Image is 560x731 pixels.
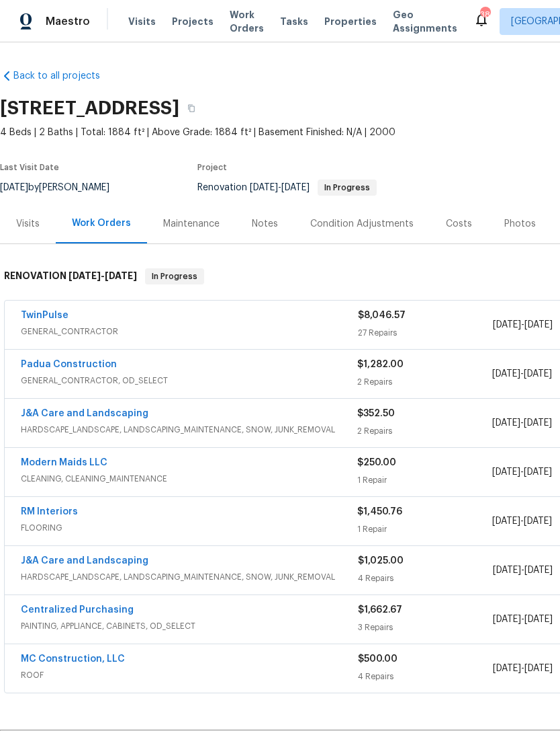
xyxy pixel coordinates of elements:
span: - [492,514,552,528]
span: Properties [324,15,377,28]
h6: RENOVATION [4,268,137,284]
span: Renovation [197,183,377,192]
span: - [492,367,552,381]
span: $500.00 [358,654,398,664]
span: [DATE] [524,418,552,428]
span: [DATE] [281,183,310,192]
span: $1,025.00 [358,556,404,566]
span: [DATE] [524,320,553,330]
div: 38 [480,8,489,22]
span: Tasks [280,17,308,26]
div: 1 Repair [357,473,492,487]
a: J&A Care and Landscaping [21,556,148,566]
span: PAINTING, APPLIANCE, CABINETS, OD_SELECT [21,619,358,633]
a: J&A Care and Landscaping [21,409,148,418]
div: 3 Repairs [358,621,493,634]
span: [DATE] [524,467,552,477]
span: - [492,465,552,479]
span: - [493,564,553,577]
span: In Progress [319,184,375,192]
div: Costs [446,217,472,231]
span: [DATE] [68,271,101,280]
span: Work Orders [230,8,264,35]
a: MC Construction, LLC [21,654,125,664]
div: Condition Adjustments [310,217,414,231]
span: GENERAL_CONTRACTOR, OD_SELECT [21,374,357,387]
div: Notes [252,217,278,231]
span: [DATE] [492,418,520,428]
a: Modern Maids LLC [21,458,107,467]
span: FLOORING [21,521,357,535]
span: - [492,416,552,430]
span: [DATE] [250,183,278,192]
div: Maintenance [163,217,220,231]
span: [DATE] [492,369,520,379]
a: RM Interiors [21,507,78,516]
span: [DATE] [492,516,520,526]
div: 1 Repair [357,523,492,536]
span: [DATE] [524,615,553,624]
span: $352.50 [357,409,395,418]
span: $1,662.67 [358,605,402,615]
span: CLEANING, CLEANING_MAINTENANCE [21,472,357,486]
span: [DATE] [524,516,552,526]
span: Project [197,163,227,171]
div: Work Orders [72,217,131,230]
span: [DATE] [493,664,521,673]
div: Visits [16,217,40,231]
span: [DATE] [524,369,552,379]
div: 2 Repairs [357,424,492,438]
span: - [493,613,553,626]
span: [DATE] [105,271,137,280]
span: [DATE] [493,320,521,330]
span: Visits [128,15,156,28]
a: Centralized Purchasing [21,605,134,615]
span: [DATE] [524,664,553,673]
span: In Progress [146,270,203,283]
span: [DATE] [493,615,521,624]
span: - [250,183,310,192]
span: $8,046.57 [358,311,406,320]
span: $1,282.00 [357,360,404,369]
div: 27 Repairs [358,326,493,340]
div: Photos [504,217,536,231]
button: Copy Address [179,96,203,120]
span: HARDSCAPE_LANDSCAPE, LANDSCAPING_MAINTENANCE, SNOW, JUNK_REMOVAL [21,570,358,584]
span: - [493,662,553,675]
div: 4 Repairs [358,670,493,683]
span: $1,450.76 [357,507,402,516]
span: $250.00 [357,458,396,467]
span: [DATE] [524,566,553,575]
span: ROOF [21,668,358,682]
a: TwinPulse [21,311,68,320]
span: GENERAL_CONTRACTOR [21,325,358,338]
div: 4 Repairs [358,572,493,585]
span: - [493,318,553,332]
span: Projects [172,15,214,28]
span: [DATE] [493,566,521,575]
span: HARDSCAPE_LANDSCAPE, LANDSCAPING_MAINTENANCE, SNOW, JUNK_REMOVAL [21,423,357,436]
span: [DATE] [492,467,520,477]
span: - [68,271,137,280]
span: Maestro [46,15,90,28]
div: 2 Repairs [357,375,492,389]
span: Geo Assignments [393,8,457,35]
a: Padua Construction [21,360,117,369]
